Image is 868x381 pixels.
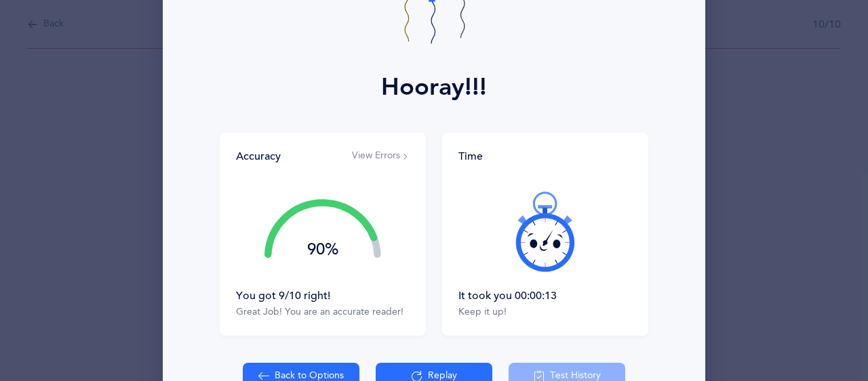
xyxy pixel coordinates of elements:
[236,306,410,319] div: Great Job! You are an accurate reader!
[352,150,410,163] button: View Errors
[236,149,281,164] div: Accuracy
[458,306,632,319] div: Keep it up!
[381,69,487,106] div: Hooray!!!
[236,288,410,303] div: You got 9/10 right!
[458,149,632,164] div: Time
[264,242,381,258] div: 90%
[458,288,632,303] div: It took you 00:00:13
